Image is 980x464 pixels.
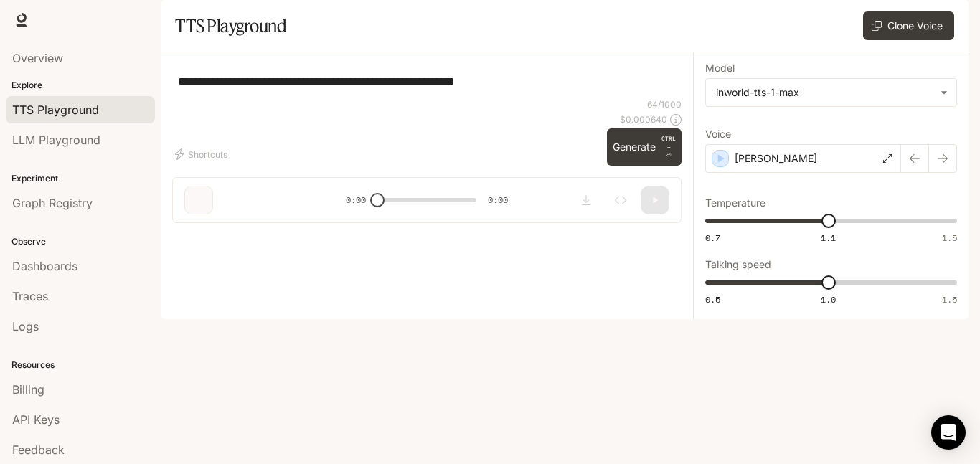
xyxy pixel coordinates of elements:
div: inworld-tts-1-max [706,79,956,106]
p: Talking speed [705,260,771,270]
p: CTRL + [661,134,676,151]
button: Shortcuts [172,143,233,166]
p: [PERSON_NAME] [735,151,817,166]
span: 1.0 [821,293,836,306]
p: 64 / 1000 [647,98,682,110]
p: Voice [705,129,731,139]
p: $ 0.000640 [620,113,667,126]
span: 0.5 [705,293,720,306]
p: Model [705,63,735,73]
div: Open Intercom Messenger [931,415,966,450]
span: 0.7 [705,232,720,244]
span: 1.1 [821,232,836,244]
p: ⏎ [661,134,676,160]
span: 1.5 [942,293,957,306]
button: Clone Voice [863,11,954,40]
div: inworld-tts-1-max [716,85,933,100]
p: Temperature [705,198,765,208]
button: GenerateCTRL +⏎ [607,128,682,166]
span: 1.5 [942,232,957,244]
h1: TTS Playground [175,11,286,40]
